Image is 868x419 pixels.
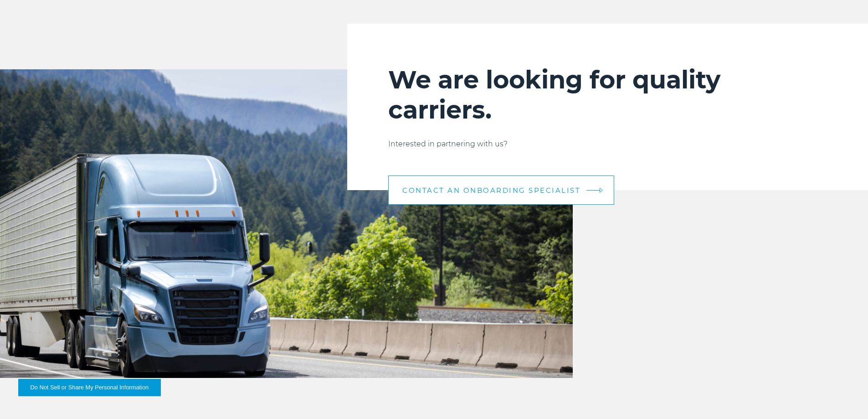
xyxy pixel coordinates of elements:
[402,187,580,194] span: CONTACT AN ONBOARDING SPECIALIST
[18,379,161,396] button: Do Not Sell or Share My Personal Information
[388,139,827,150] p: Interested in partnering with us?
[822,375,868,419] iframe: Chat Widget
[388,65,827,125] h2: We are looking for quality carriers.
[600,188,603,193] img: arrow
[388,176,614,205] a: CONTACT AN ONBOARDING SPECIALIST arrow arrow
